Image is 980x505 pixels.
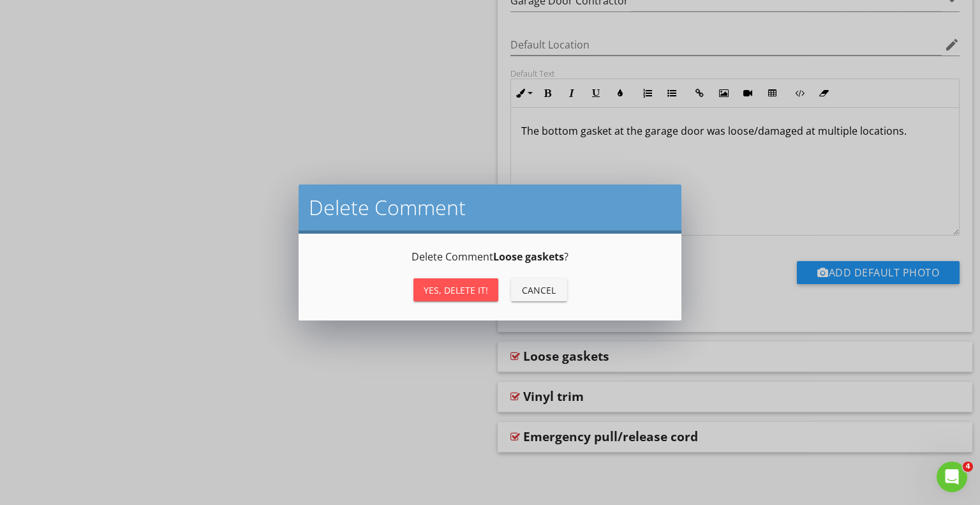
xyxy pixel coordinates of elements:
button: Yes, Delete it! [413,278,498,301]
div: Cancel [521,283,557,297]
p: Delete Comment ? [314,249,666,264]
button: Cancel [511,278,567,301]
span: 4 [963,462,973,472]
div: Yes, Delete it! [424,283,488,297]
h2: Delete Comment [309,195,671,220]
iframe: Intercom live chat [937,462,967,492]
strong: Loose gaskets [493,250,564,264]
